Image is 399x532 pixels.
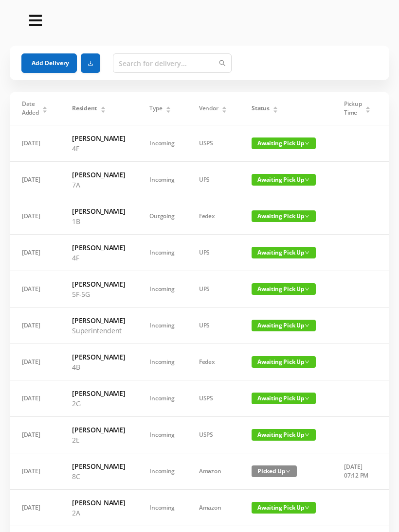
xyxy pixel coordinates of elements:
[187,271,239,308] td: UPS
[21,53,77,73] button: Add Delivery
[113,53,232,73] input: Search for delivery...
[137,490,187,526] td: Incoming
[222,109,227,112] i: icon: caret-down
[72,362,125,372] p: 4B
[137,380,187,417] td: Incoming
[10,125,60,162] td: [DATE]
[187,198,239,235] td: Fedex
[305,432,309,437] i: icon: down
[81,53,100,73] button: icon: download
[252,283,316,295] span: Awaiting Pick Up
[187,308,239,344] td: UPS
[219,60,226,67] i: icon: search
[137,235,187,271] td: Incoming
[187,125,239,162] td: USPS
[305,505,309,510] i: icon: down
[10,417,60,453] td: [DATE]
[137,417,187,453] td: Incoming
[137,271,187,308] td: Incoming
[221,105,227,111] div: Sort
[286,469,290,474] i: icon: down
[72,315,125,326] h6: [PERSON_NAME]
[166,105,171,108] i: icon: caret-up
[365,105,371,111] div: Sort
[187,490,239,526] td: Amazon
[187,417,239,453] td: USPS
[100,105,106,108] i: icon: caret-up
[10,271,60,308] td: [DATE]
[72,216,125,226] p: 1B
[365,105,371,108] i: icon: caret-up
[252,320,316,331] span: Awaiting Pick Up
[72,133,125,143] h6: [PERSON_NAME]
[72,388,125,398] h6: [PERSON_NAME]
[72,206,125,216] h6: [PERSON_NAME]
[42,105,48,108] i: icon: caret-up
[137,198,187,235] td: Outgoing
[72,326,125,336] p: Superintendent
[72,461,125,471] h6: [PERSON_NAME]
[252,104,269,113] span: Status
[10,235,60,271] td: [DATE]
[137,344,187,380] td: Incoming
[149,104,162,113] span: Type
[72,289,125,299] p: 5F-5G
[222,105,227,108] i: icon: caret-up
[10,453,60,490] td: [DATE]
[72,435,125,445] p: 2E
[187,235,239,271] td: UPS
[100,105,106,111] div: Sort
[72,253,125,263] p: 4F
[273,105,278,108] i: icon: caret-up
[10,380,60,417] td: [DATE]
[72,104,97,113] span: Resident
[272,105,278,111] div: Sort
[187,380,239,417] td: USPS
[10,344,60,380] td: [DATE]
[305,141,309,146] i: icon: down
[72,180,125,190] p: 7A
[187,162,239,198] td: UPS
[72,279,125,289] h6: [PERSON_NAME]
[199,104,218,113] span: Vendor
[252,356,316,368] span: Awaiting Pick Up
[72,352,125,362] h6: [PERSON_NAME]
[305,214,309,219] i: icon: down
[305,323,309,328] i: icon: down
[187,453,239,490] td: Amazon
[137,308,187,344] td: Incoming
[72,471,125,481] p: 8C
[252,137,316,149] span: Awaiting Pick Up
[42,105,48,111] div: Sort
[42,109,48,112] i: icon: caret-down
[252,247,316,258] span: Awaiting Pick Up
[252,210,316,222] span: Awaiting Pick Up
[22,100,39,117] span: Date Added
[72,498,125,508] h6: [PERSON_NAME]
[305,396,309,401] i: icon: down
[72,508,125,518] p: 2A
[305,287,309,292] i: icon: down
[252,465,297,477] span: Picked Up
[252,429,316,441] span: Awaiting Pick Up
[273,109,278,112] i: icon: caret-down
[252,502,316,514] span: Awaiting Pick Up
[10,308,60,344] td: [DATE]
[332,453,383,490] td: [DATE] 07:12 PM
[137,453,187,490] td: Incoming
[72,170,125,180] h6: [PERSON_NAME]
[365,109,371,112] i: icon: caret-down
[10,490,60,526] td: [DATE]
[72,242,125,253] h6: [PERSON_NAME]
[305,177,309,182] i: icon: down
[305,360,309,364] i: icon: down
[137,125,187,162] td: Incoming
[72,398,125,409] p: 2G
[305,250,309,255] i: icon: down
[137,162,187,198] td: Incoming
[252,393,316,404] span: Awaiting Pick Up
[166,109,171,112] i: icon: caret-down
[72,425,125,435] h6: [PERSON_NAME]
[10,198,60,235] td: [DATE]
[252,174,316,186] span: Awaiting Pick Up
